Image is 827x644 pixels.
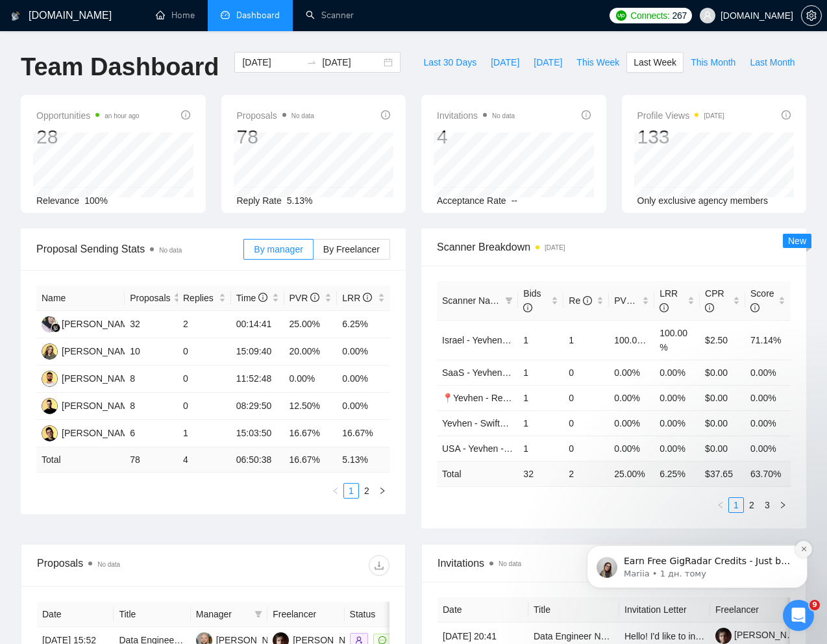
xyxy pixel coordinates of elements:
th: Freelancer [267,602,344,627]
span: New [788,236,806,246]
span: filter [254,610,262,618]
span: Connects: [630,8,669,23]
img: KZ [42,371,58,387]
td: 0.00% [654,385,700,410]
td: 8 [125,365,178,393]
a: FF[PERSON_NAME] [42,318,136,328]
th: Manager [191,602,267,627]
button: setting [801,5,822,26]
td: $0.00 [700,385,745,410]
span: Invitations [437,108,515,123]
div: Proposals [37,555,214,576]
span: info-circle [582,110,591,119]
td: 0 [178,393,231,420]
td: 20.00% [284,338,338,365]
span: 100% [84,195,108,206]
a: [PERSON_NAME] [715,630,809,640]
td: 0.00% [745,436,791,461]
span: download [369,560,389,571]
span: Score [750,288,774,313]
td: 0 [178,338,231,365]
th: Title [114,602,190,627]
li: 2 [359,483,375,499]
a: Yevhen - Swift+iOS [442,418,521,428]
a: setting [801,10,822,21]
span: Dashboard [236,10,280,21]
img: upwork-logo.png [616,10,626,21]
td: 12.50% [284,393,338,420]
td: 8 [125,393,178,420]
a: MD[PERSON_NAME] [42,345,136,356]
td: 1 [518,360,563,385]
span: [DATE] [534,55,562,69]
span: PVR [614,295,645,306]
span: This Week [576,55,619,69]
span: No data [291,112,314,119]
th: Replies [178,286,231,311]
span: Scanner Breakdown [437,239,791,255]
button: This Week [569,52,626,73]
span: 5.13% [287,195,313,206]
button: This Month [684,52,743,73]
td: 0.00% [284,365,338,393]
span: info-circle [381,110,390,119]
td: 00:14:41 [231,311,284,338]
div: [PERSON_NAME] [62,371,136,386]
td: 0 [178,365,231,393]
span: By Freelancer [323,244,380,254]
span: info-circle [523,303,532,312]
span: CPR [705,288,724,313]
button: [DATE] [484,52,526,73]
p: Earn Free GigRadar Credits - Just by Sharing Your Story! 💬 Want more credits for sending proposal... [56,92,224,105]
span: filter [502,291,515,310]
iframe: Intercom live chat [783,600,814,631]
td: 0 [563,410,609,436]
span: user [703,11,712,20]
td: Total [437,461,518,486]
span: Acceptance Rate [437,195,506,206]
td: 71.14% [745,320,791,360]
td: 0.00% [745,410,791,436]
span: 9 [809,600,820,610]
td: 0.00% [654,436,700,461]
th: Freelancer [710,597,801,623]
span: Only exclusive agency members [637,195,769,206]
a: searchScanner [306,10,354,21]
td: $2.50 [700,320,745,360]
td: 16.67% [284,420,338,447]
span: info-circle [705,303,714,312]
td: 1 [563,320,609,360]
input: End date [322,55,381,69]
span: 267 [673,8,687,23]
button: download [369,555,389,576]
td: 0.00% [609,360,654,385]
td: 6.25% [337,311,390,338]
td: 25.00% [284,311,338,338]
a: Israel - Yevhen - React General - СL [442,335,589,345]
div: [PERSON_NAME] [62,426,136,440]
th: Title [528,597,619,623]
p: Message from Mariia, sent 1 дн. тому [56,105,224,116]
span: Proposal Sending Stats [36,241,243,257]
span: By manager [254,244,302,254]
td: $0.00 [700,436,745,461]
span: user-add [355,636,363,644]
td: 11:52:48 [231,365,284,393]
a: USA - Yevhen - React General - СL [442,443,584,454]
div: 4 [437,125,515,149]
span: Time [236,293,267,303]
span: No data [159,247,182,254]
span: info-circle [310,293,319,302]
span: info-circle [782,110,791,119]
button: Last Week [626,52,684,73]
div: 78 [237,125,314,149]
td: 0.00% [609,385,654,410]
td: 6 [125,420,178,447]
span: swap-right [306,57,317,68]
button: Last 30 Days [416,52,484,73]
span: info-circle [583,296,592,305]
span: info-circle [363,293,372,302]
time: [DATE] [545,244,565,251]
h1: Team Dashboard [21,52,219,82]
span: message [378,636,386,644]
